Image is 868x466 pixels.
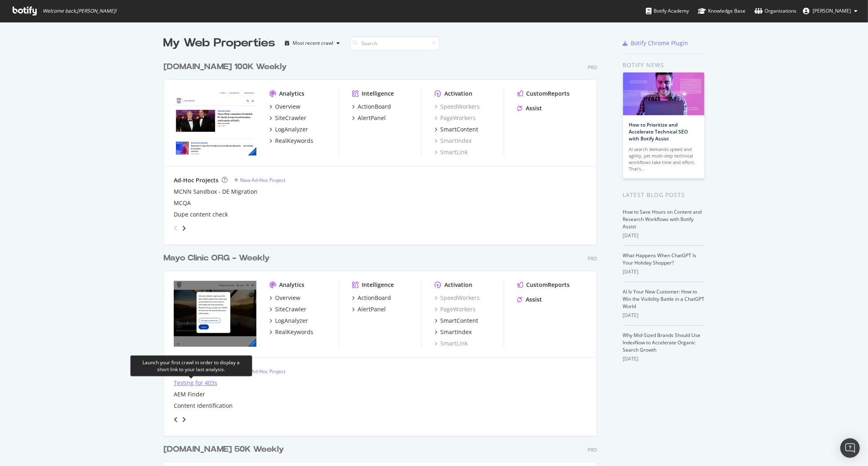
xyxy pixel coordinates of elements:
img: How to Prioritize and Accelerate Technical SEO with Botify Assist [623,72,704,115]
a: ActionBoard [352,103,391,111]
div: Knowledge Base [698,7,746,15]
a: [DOMAIN_NAME] 100K Weekly [164,61,290,73]
span: Welcome back, [PERSON_NAME] ! [43,8,116,14]
div: Intelligence [362,90,394,98]
div: angle-right [181,224,187,232]
a: Why Mid-Sized Brands Should Use IndexNow to Accelerate Organic Search Growth [623,332,701,353]
a: SpeedWorkers [435,103,480,111]
a: PageWorkers [435,114,476,122]
div: Launch your first crawl in order to display a short link to your last analysis. [137,359,245,373]
div: Intelligence [362,281,394,289]
div: Analytics [279,90,304,98]
div: Open Intercom Messenger [840,438,860,458]
a: SmartLink [435,339,468,348]
a: AEM Finder [174,390,205,398]
div: ActionBoard [358,294,391,302]
button: [PERSON_NAME] [796,4,864,18]
a: RealKeywords [269,137,313,145]
a: Mayo Clinic ORG - Weekly [164,252,273,264]
div: LogAnalyzer [275,317,308,325]
div: Analytics [279,281,304,289]
a: SmartLink [435,148,468,156]
div: [DATE] [623,312,705,319]
a: SmartContent [435,317,478,325]
div: New Ad-Hoc Project [240,368,285,375]
div: SmartContent [440,125,478,133]
div: CustomReports [526,281,570,289]
div: RealKeywords [275,137,313,145]
div: New Ad-Hoc Project [240,177,285,184]
a: Content Identification [174,402,233,410]
div: Latest Blog Posts [623,190,705,199]
a: RealKeywords [269,328,313,336]
a: Overview [269,103,300,111]
a: SiteCrawler [269,114,306,122]
div: Assist [526,295,542,304]
input: Search [350,36,439,50]
div: AlertPanel [358,114,386,122]
a: MCQA [174,199,191,207]
span: Jose Fausto Martinez [813,7,851,14]
a: CustomReports [517,281,570,289]
div: SiteCrawler [275,305,306,313]
a: New Ad-Hoc Project [234,368,285,375]
a: New Ad-Hoc Project [234,177,285,184]
div: CustomReports [526,90,570,98]
div: angle-left [171,222,181,235]
div: [DOMAIN_NAME] 100K Weekly [164,61,287,73]
div: angle-left [171,413,181,426]
a: CustomReports [517,90,570,98]
div: Pro [588,64,597,71]
a: How to Prioritize and Accelerate Technical SEO with Botify Assist [629,121,688,142]
div: Activation [444,90,472,98]
a: How to Save Hours on Content and Research Workflows with Botify Assist [623,208,702,230]
div: Organizations [754,7,796,15]
a: What Happens When ChatGPT Is Your Holiday Shopper? [623,252,697,266]
a: LogAnalyzer [269,125,308,133]
a: AlertPanel [352,305,386,313]
a: Assist [517,104,542,112]
div: [DATE] [623,232,705,239]
div: Overview [275,103,300,111]
div: AI search demands speed and agility, yet multi-step technical workflows take time and effort. Tha... [629,146,698,172]
a: SmartIndex [435,328,472,336]
div: Botify Academy [646,7,689,15]
div: Ad-Hoc Projects [174,176,219,184]
div: [DOMAIN_NAME] 50K Weekly [164,444,284,455]
a: AI Is Your New Customer: How to Win the Visibility Battle in a ChatGPT World [623,288,705,310]
div: Assist [526,104,542,112]
div: Testing for 403s [174,379,217,387]
div: SmartIndex [440,328,472,336]
a: SmartContent [435,125,478,133]
a: SmartIndex [435,137,472,145]
a: [DOMAIN_NAME] 50K Weekly [164,444,287,455]
a: Dupe content check [174,210,228,219]
div: Pro [588,255,597,262]
div: [DATE] [623,355,705,363]
a: ActionBoard [352,294,391,302]
div: angle-right [181,416,187,424]
div: Overview [275,294,300,302]
a: Assist [517,295,542,304]
div: Mayo Clinic ORG - Weekly [164,252,270,264]
a: Botify Chrome Plugin [623,39,689,47]
div: SiteCrawler [275,114,306,122]
a: PageWorkers [435,305,476,313]
button: Most recent crawl [282,37,343,50]
div: Activation [444,281,472,289]
a: SpeedWorkers [435,294,480,302]
div: LogAnalyzer [275,125,308,133]
div: RealKeywords [275,328,313,336]
a: MCNN Sandbox - DE Migration [174,188,258,196]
